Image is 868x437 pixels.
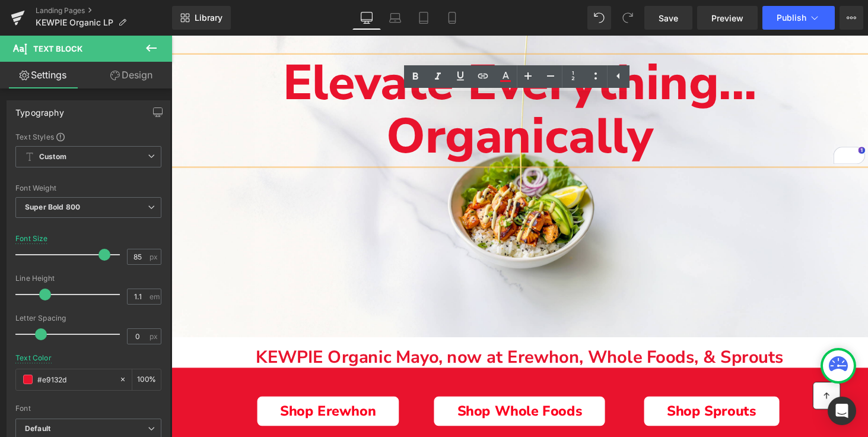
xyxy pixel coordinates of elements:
span: em [150,293,160,300]
div: Text Styles [15,132,161,141]
span: Shop Erewhon [112,379,211,395]
div: Line Height [15,274,161,283]
div: Font [15,404,161,413]
button: Undo [587,6,611,30]
input: Color [37,373,113,386]
div: Font Size [15,235,48,243]
div: % [132,369,161,390]
span: Publish [777,13,806,23]
span: Text Block [33,44,82,53]
span: px [150,332,160,340]
button: Publish [762,6,835,30]
a: Design [88,62,174,88]
a: Tablet [409,6,438,30]
a: Shop Erewhon [88,372,234,403]
a: Landing Pages [36,6,172,15]
a: Laptop [381,6,409,30]
b: KEWPIE Organic Mayo, now at Erewhon, Whole Foods, & Sprouts [87,319,631,343]
span: Preview [711,12,743,24]
span: px [150,253,160,261]
span: Library [195,12,222,23]
span: Save [659,12,678,24]
div: Letter Spacing [15,314,161,322]
i: Default [25,424,50,434]
b: Super Bold 800 [25,202,80,211]
button: Redo [616,6,640,30]
button: More [840,6,863,30]
div: Text Color [15,354,52,362]
a: Shop Whole Foods [271,372,447,403]
a: Desktop [352,6,381,30]
span: Shop Whole Foods [294,379,423,395]
a: Mobile [438,6,466,30]
span: KEWPIE Organic LP [36,18,113,27]
div: Font Weight [15,184,161,192]
span: Shop Sprouts [511,379,603,395]
a: Preview [697,6,758,30]
b: Custom [39,152,66,162]
div: Typography [15,101,64,118]
div: Open Intercom Messenger [828,397,856,425]
a: New Library [172,6,231,30]
a: Shop Sprouts [487,372,627,403]
iframe: To enrich screen reader interactions, please activate Accessibility in Grammarly extension settings [171,36,868,437]
span: Organically [222,69,497,138]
